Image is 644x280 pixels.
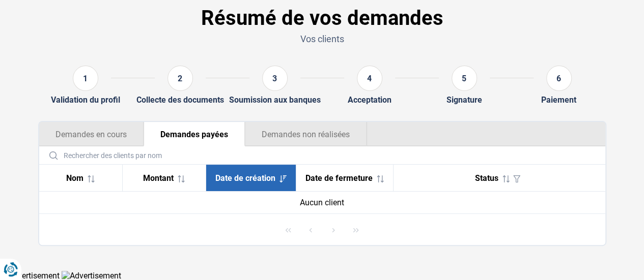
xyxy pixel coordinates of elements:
[215,173,275,183] span: Date de création
[278,220,298,240] button: First Page
[346,220,366,240] button: Last Page
[38,33,606,45] p: Vos clients
[323,220,344,240] button: Next Page
[541,95,576,105] div: Paiement
[305,173,373,183] span: Date de fermeture
[66,173,83,183] span: Nom
[136,95,224,105] div: Collecte des documents
[51,95,120,105] div: Validation du profil
[262,66,288,91] div: 3
[229,95,321,105] div: Soumission aux banques
[43,146,601,164] input: Rechercher des clients par nom
[144,122,245,146] button: Demandes payées
[452,66,477,91] div: 5
[39,122,144,146] button: Demandes en cours
[73,66,98,91] div: 1
[245,122,367,146] button: Demandes non réalisées
[446,95,482,105] div: Signature
[348,95,391,105] div: Acceptation
[475,173,498,183] span: Status
[143,173,174,183] span: Montant
[357,66,382,91] div: 4
[546,66,572,91] div: 6
[47,198,597,207] div: Aucun client
[167,66,193,91] div: 2
[38,6,606,30] h1: Résumé de vos demandes
[300,220,321,240] button: Previous Page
